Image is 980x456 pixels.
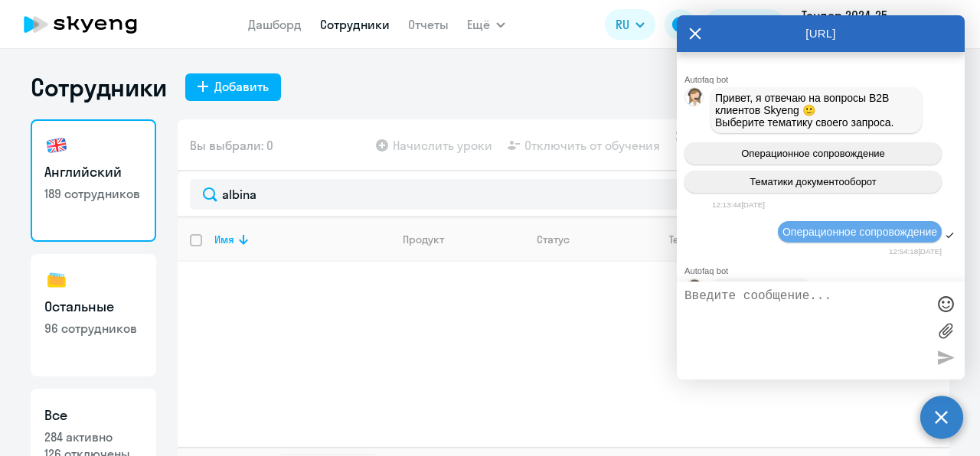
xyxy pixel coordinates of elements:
[185,73,281,101] button: Добавить
[44,320,142,337] p: 96 сотрудников
[750,176,877,187] span: Тематики документооборот
[669,233,756,246] div: Текущий уровень
[44,268,69,292] img: others
[31,119,156,242] a: Английский189 сотрудников
[44,133,69,158] img: english
[685,279,704,301] img: bot avatar
[467,15,490,34] span: Ещё
[248,17,302,32] a: Дашборд
[44,162,142,182] h3: Английский
[537,233,570,246] div: Статус
[31,254,156,376] a: Остальные96 сотрудников
[467,9,505,40] button: Ещё
[537,233,642,246] div: Статус
[44,406,142,425] h3: Все
[31,72,167,103] h1: Сотрудники
[655,233,784,246] div: Текущий уровень
[214,77,269,96] div: Добавить
[616,15,629,34] span: RU
[704,9,785,40] button: Балансbalance
[794,6,967,43] button: Тендер 2024-25 Постоплата, [GEOGRAPHIC_DATA], ООО
[684,266,965,275] div: Autofaq bot
[403,233,444,246] div: Продукт
[403,233,524,246] div: Продукт
[320,17,390,32] a: Сотрудники
[685,88,704,110] img: bot avatar
[190,136,273,155] span: Вы выбрали: 0
[605,9,655,40] button: RU
[684,171,942,193] button: Тематики документооборот
[684,142,942,164] button: Операционное сопровождение
[44,428,142,445] p: 284 активно
[684,75,965,84] div: Autofaq bot
[889,247,942,256] time: 12:54:18[DATE]
[741,148,885,159] span: Операционное сопровождение
[782,226,937,238] span: Операционное сопровождение
[44,297,142,317] h3: Остальные
[408,17,449,32] a: Отчеты
[214,233,234,246] div: Имя
[190,179,937,210] input: Поиск по имени, email, продукту или статусу
[214,233,390,246] div: Имя
[934,319,957,342] label: Лимит 10 файлов
[712,200,765,209] time: 12:13:44[DATE]
[715,92,894,129] span: Привет, я отвечаю на вопросы B2B клиентов Skyeng 🙂 Выберите тематику своего запроса.
[44,185,142,202] p: 189 сотрудников
[802,6,944,43] p: Тендер 2024-25 Постоплата, [GEOGRAPHIC_DATA], ООО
